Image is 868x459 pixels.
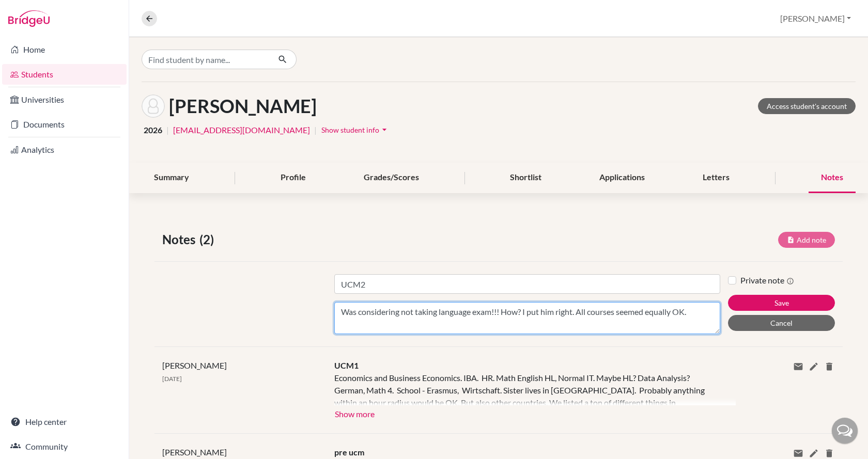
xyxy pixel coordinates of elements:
[144,124,162,136] span: 2026
[142,50,270,69] input: Find student by name...
[2,89,127,110] a: Universities
[314,124,317,136] span: |
[268,163,318,193] div: Profile
[23,7,44,17] span: Help
[2,139,127,160] a: Analytics
[162,360,227,370] span: [PERSON_NAME]
[740,274,794,287] label: Private note
[334,360,359,370] span: UCM1
[162,230,199,249] span: Notes
[728,315,835,331] button: Cancel
[334,372,720,405] div: Economics and Business Economics. IBA. HR. Math English HL, Normal IT. Maybe HL? Data Analysis? G...
[162,375,182,383] span: [DATE]
[334,405,375,421] button: Show more
[728,295,835,311] button: Save
[351,163,431,193] div: Grades/Scores
[379,124,390,135] i: arrow_drop_down
[162,447,227,457] span: [PERSON_NAME]
[142,94,165,118] img: Miki Csillag's avatar
[776,9,856,28] button: [PERSON_NAME]
[809,163,856,193] div: Notes
[199,230,218,249] span: (2)
[142,163,202,193] div: Summary
[2,39,127,60] a: Home
[2,114,127,135] a: Documents
[587,163,657,193] div: Applications
[2,411,127,432] a: Help center
[2,64,127,85] a: Students
[169,95,317,117] h1: [PERSON_NAME]
[166,124,169,136] span: |
[334,447,364,457] span: pre ucm
[321,122,390,138] button: Show student infoarrow_drop_down
[8,10,50,27] img: Bridge-U
[334,274,720,294] input: Note title (required)
[778,232,835,248] button: Add note
[321,125,379,134] span: Show student info
[690,163,742,193] div: Letters
[2,436,127,457] a: Community
[758,98,856,114] a: Access student's account
[173,124,310,136] a: [EMAIL_ADDRESS][DOMAIN_NAME]
[498,163,554,193] div: Shortlist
